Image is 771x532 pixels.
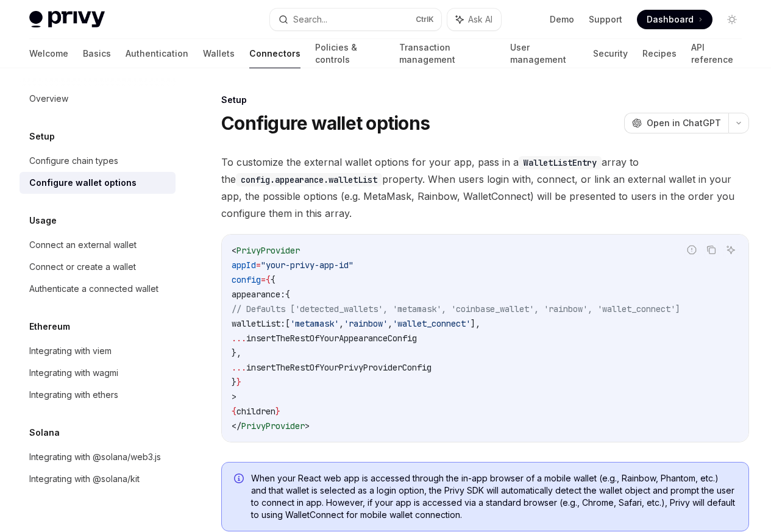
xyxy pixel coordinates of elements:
a: Connectors [249,39,300,68]
a: User management [510,39,578,68]
span: children [236,406,275,417]
a: Support [589,13,622,26]
button: Copy the contents from the code block [703,242,719,258]
a: Authentication [126,39,188,68]
a: Integrating with ethers [20,384,176,406]
div: Connect or create a wallet [29,260,136,274]
span: , [388,318,393,329]
div: Configure chain types [29,154,118,168]
span: appId [232,260,256,271]
span: insertTheRestOfYourPrivyProviderConfig [246,362,432,373]
span: When your React web app is accessed through the in-app browser of a mobile wallet (e.g., Rainbow,... [251,472,736,521]
h5: Usage [29,213,57,228]
a: Authenticate a connected wallet [20,278,176,300]
span: > [305,420,310,431]
span: Open in ChatGPT [647,117,721,129]
a: Wallets [203,39,235,68]
a: Dashboard [637,10,712,29]
div: Configure wallet options [29,176,137,190]
a: Transaction management [399,39,496,68]
a: Recipes [642,39,677,68]
div: Integrating with @solana/kit [29,472,140,486]
button: Ask AI [723,242,739,258]
span: }, [232,347,241,358]
button: Toggle dark mode [722,10,742,29]
a: Connect or create a wallet [20,256,176,278]
a: Configure chain types [20,150,176,172]
a: Basics [83,39,111,68]
span: { [266,274,271,285]
span: ... [232,362,246,373]
a: Overview [20,88,176,110]
span: Ask AI [468,13,492,26]
span: 'rainbow' [344,318,388,329]
span: > [232,391,236,402]
span: "your-privy-app-id" [261,260,354,271]
span: PrivyProvider [236,245,300,256]
span: walletList: [232,318,285,329]
span: 'metamask' [290,318,339,329]
a: Integrating with @solana/web3.js [20,446,176,468]
a: Integrating with wagmi [20,362,176,384]
span: ... [232,333,246,344]
code: config.appearance.walletList [236,173,382,186]
span: Dashboard [647,13,694,26]
a: Integrating with viem [20,340,176,362]
span: = [256,260,261,271]
span: config [232,274,261,285]
button: Report incorrect code [684,242,700,258]
div: Integrating with ethers [29,388,118,402]
button: Search...CtrlK [270,9,441,30]
span: 'wallet_connect' [393,318,471,329]
div: Setup [221,94,749,106]
a: Integrating with @solana/kit [20,468,176,490]
code: WalletListEntry [519,156,602,169]
div: Connect an external wallet [29,238,137,252]
h5: Ethereum [29,319,70,334]
div: Overview [29,91,68,106]
div: Integrating with viem [29,344,112,358]
span: // Defaults ['detected_wallets', 'metamask', 'coinbase_wallet', 'rainbow', 'wallet_connect'] [232,303,680,314]
span: { [271,274,275,285]
a: Demo [550,13,574,26]
a: Policies & controls [315,39,385,68]
h5: Setup [29,129,55,144]
span: { [232,406,236,417]
svg: Info [234,473,246,486]
img: light logo [29,11,105,28]
span: </ [232,420,241,431]
a: API reference [691,39,742,68]
div: Authenticate a connected wallet [29,282,158,296]
span: [ [285,318,290,329]
span: { [285,289,290,300]
span: appearance: [232,289,285,300]
button: Ask AI [447,9,501,30]
a: Security [593,39,628,68]
span: PrivyProvider [241,420,305,431]
span: } [232,377,236,388]
a: Connect an external wallet [20,234,176,256]
span: , [339,318,344,329]
a: Configure wallet options [20,172,176,194]
h1: Configure wallet options [221,112,430,134]
a: Welcome [29,39,68,68]
span: To customize the external wallet options for your app, pass in a array to the property. When user... [221,154,749,222]
span: } [236,377,241,388]
div: Search... [293,12,327,27]
div: Integrating with @solana/web3.js [29,450,161,464]
h5: Solana [29,425,60,440]
span: < [232,245,236,256]
span: Ctrl K [416,15,434,24]
span: = [261,274,266,285]
div: Integrating with wagmi [29,366,118,380]
span: insertTheRestOfYourAppearanceConfig [246,333,417,344]
span: } [275,406,280,417]
span: ], [471,318,480,329]
button: Open in ChatGPT [624,113,728,133]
